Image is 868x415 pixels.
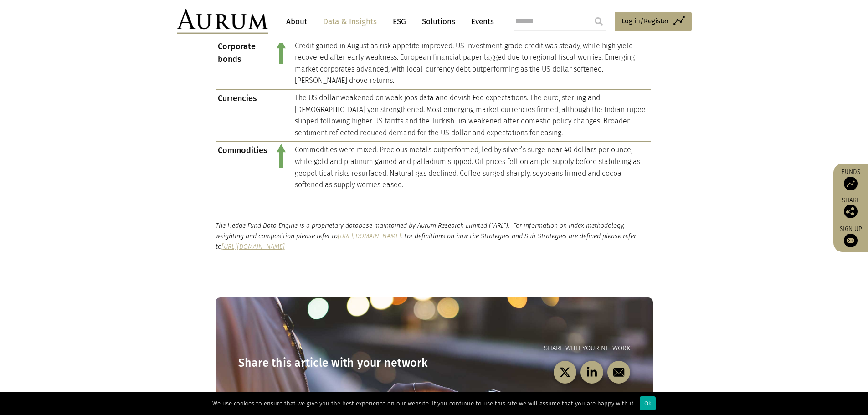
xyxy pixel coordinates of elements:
[844,234,858,247] img: Sign up to our newsletter
[838,225,863,247] a: Sign up
[613,366,624,378] img: email-black.svg
[221,243,285,251] a: [URL][DOMAIN_NAME]
[838,197,863,218] div: Share
[621,15,669,26] span: Log in/Register
[216,220,653,252] p: The Hedge Fund Data Engine is a proprietary database maintained by Aurum Research Limited (“ARL”)...
[216,89,270,141] td: Currencies
[434,343,630,354] p: Share with your network
[417,13,460,30] a: Solutions
[318,13,381,30] a: Data & Insights
[559,366,570,378] img: twitter-black.svg
[177,9,268,34] img: Aurum
[293,37,651,89] td: Credit gained in August as risk appetite improved. US investment-grade credit was steady, while h...
[844,205,858,218] img: Share this post
[216,141,270,193] td: Commodities
[388,13,411,30] a: ESG
[293,141,651,193] td: Commodities were mixed. Precious metals outperformed, led by silver’s surge near 40 dollars per o...
[238,356,434,370] h3: Share this article with your network
[838,168,863,190] a: Funds
[640,396,656,410] div: Ok
[590,12,608,31] input: Submit
[216,37,270,89] td: Corporate bonds
[586,366,597,378] img: linkedin-black.svg
[293,89,651,141] td: The US dollar weakened on weak jobs data and dovish Fed expectations. The euro, sterling and [DEM...
[467,13,494,30] a: Events
[615,12,692,31] a: Log in/Register
[844,177,858,190] img: Access Funds
[338,232,401,240] a: [URL][DOMAIN_NAME]
[282,13,312,30] a: About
